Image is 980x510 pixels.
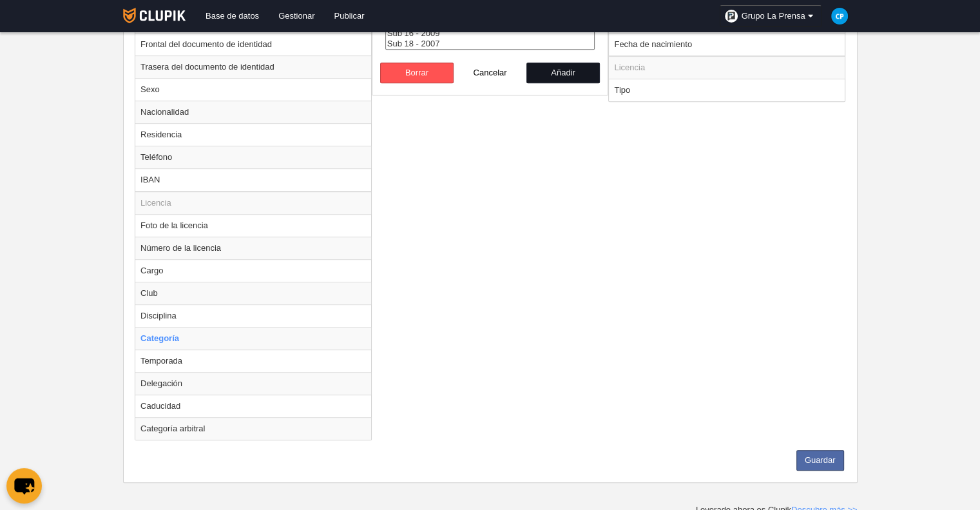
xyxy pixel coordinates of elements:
img: OakgMWVUclks.30x30.jpg [725,10,738,23]
td: Frontal del documento de identidad [135,33,371,55]
td: Disciplina [135,304,371,327]
button: Añadir [526,63,600,83]
option: Sub 18 - 2007 [386,39,595,49]
option: Sub 16 - 2009 [386,28,595,39]
button: Guardar [796,450,844,471]
a: Grupo La Prensa [720,5,821,27]
img: Clupik [123,8,186,23]
td: Teléfono [135,146,371,168]
td: Tipo [609,79,845,101]
td: Nacionalidad [135,101,371,123]
button: chat-button [6,468,42,504]
td: Caducidad [135,395,371,417]
button: Borrar [380,63,454,83]
td: Delegación [135,372,371,395]
button: Cancelar [454,63,527,83]
td: Sexo [135,78,371,101]
td: Trasera del documento de identidad [135,55,371,78]
td: Número de la licencia [135,237,371,259]
td: Licencia [135,191,371,215]
td: Residencia [135,123,371,146]
td: IBAN [135,168,371,191]
td: Cargo [135,259,371,282]
td: Fecha de nacimiento [609,33,845,56]
td: Licencia [609,56,845,79]
td: Club [135,282,371,304]
td: Foto de la licencia [135,214,371,237]
td: Temporada [135,349,371,372]
span: Grupo La Prensa [741,10,805,23]
img: c2l6ZT0zMHgzMCZmcz05JnRleHQ9Q1AmYmc9MDM5YmU1.png [831,8,848,25]
td: Categoría [135,327,371,349]
td: Categoría arbitral [135,417,371,440]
